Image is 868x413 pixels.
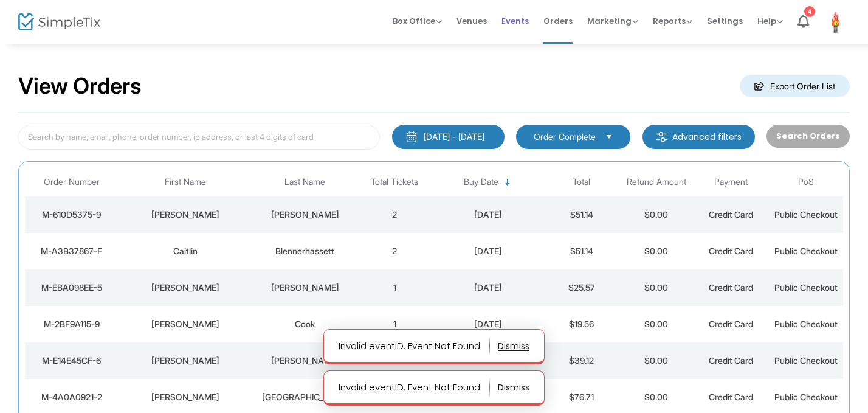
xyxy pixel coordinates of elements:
[501,5,529,36] span: Events
[544,196,619,233] td: $51.14
[709,319,753,329] span: Credit Card
[619,269,694,306] td: $0.00
[435,282,541,294] div: 2025-08-21
[435,318,541,330] div: 2025-08-20
[256,355,354,367] div: Fletcher
[18,125,380,150] input: Search by name, email, phone, order number, ip address, or last 4 digits of card
[642,125,755,149] m-button: Advanced filters
[774,319,838,329] span: Public Checkout
[405,131,418,143] img: monthly
[498,336,529,356] button: dismiss
[28,282,115,294] div: M-EBA098EE-5
[619,196,694,233] td: $0.00
[393,15,442,27] span: Box Office
[357,168,432,196] th: Total Tickets
[357,306,432,342] td: 1
[774,209,838,220] span: Public Checkout
[28,391,115,403] div: M-4A0A0921-2
[122,391,250,403] div: Nancy
[392,125,505,149] button: [DATE] - [DATE]
[656,131,668,143] img: filter
[122,209,250,221] div: Jennifer
[435,209,541,221] div: 2025-08-21
[774,355,838,366] span: Public Checkout
[256,391,354,403] div: Flanders
[122,318,250,330] div: Tracy
[357,196,432,233] td: 2
[709,282,753,293] span: Credit Card
[709,392,753,402] span: Credit Card
[544,168,619,196] th: Total
[435,245,541,257] div: 2025-08-21
[601,130,618,144] button: Select
[464,177,498,187] span: Buy Date
[544,306,619,342] td: $19.56
[28,355,115,367] div: M-E14E45CF-6
[122,355,250,367] div: David
[339,336,490,356] p: Invalid eventID. Event Not Found.
[28,245,115,257] div: M-A3B37867-F
[804,6,815,17] div: 4
[653,15,692,27] span: Reports
[456,5,487,36] span: Venues
[774,246,838,256] span: Public Checkout
[256,282,354,294] div: Meisner
[774,282,838,293] span: Public Checkout
[284,177,325,187] span: Last Name
[544,342,619,379] td: $39.12
[534,131,596,143] span: Order Complete
[740,75,850,97] m-button: Export Order List
[544,269,619,306] td: $25.57
[798,177,814,187] span: PoS
[357,269,432,306] td: 1
[28,209,115,221] div: M-610D5375-9
[44,177,100,187] span: Order Number
[18,73,142,100] h2: View Orders
[424,131,484,143] div: [DATE] - [DATE]
[619,342,694,379] td: $0.00
[122,282,250,294] div: Camilla
[503,178,512,187] span: Sortable
[543,5,573,36] span: Orders
[709,209,753,220] span: Credit Card
[709,246,753,256] span: Credit Card
[28,318,115,330] div: M-2BF9A115-9
[122,245,250,257] div: Caitlin
[256,209,354,221] div: Passas
[256,318,354,330] div: Cook
[544,233,619,269] td: $51.14
[707,5,743,36] span: Settings
[498,378,529,397] button: dismiss
[714,177,748,187] span: Payment
[619,233,694,269] td: $0.00
[357,233,432,269] td: 2
[619,306,694,342] td: $0.00
[774,392,838,402] span: Public Checkout
[709,355,753,366] span: Credit Card
[619,168,694,196] th: Refund Amount
[256,245,354,257] div: Blennerhassett
[165,177,206,187] span: First Name
[339,378,490,397] p: Invalid eventID. Event Not Found.
[587,15,638,27] span: Marketing
[757,15,783,27] span: Help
